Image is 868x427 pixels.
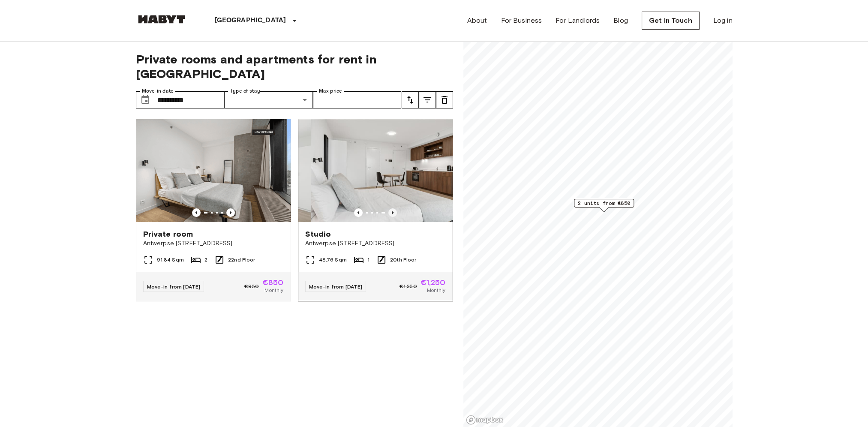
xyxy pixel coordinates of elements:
[136,15,187,24] img: Habyt
[137,91,154,108] button: Choose date, selected date is 28 Sep 2025
[578,199,630,207] span: 2 units from €850
[426,286,445,294] span: Monthly
[143,239,284,248] span: Antwerpse [STREET_ADDRESS]
[467,15,487,26] a: About
[574,199,634,212] div: Map marker
[136,119,291,301] a: Marketing picture of unit BE-23-003-090-001Previous imagePrevious imagePrivate roomAntwerpse [STR...
[436,91,453,108] button: tune
[399,283,417,290] span: €1,350
[642,12,700,30] a: Get in Touch
[466,415,504,425] a: Mapbox logo
[192,208,201,217] button: Previous image
[319,256,347,264] span: 48.76 Sqm
[713,15,733,26] a: Log in
[311,119,465,222] img: Marketing picture of unit BE-23-003-084-001
[390,256,417,264] span: 20th Floor
[305,239,446,248] span: Antwerpse [STREET_ADDRESS]
[419,91,436,108] button: tune
[244,283,259,290] span: €950
[420,279,446,286] span: €1,250
[147,283,201,290] span: Move-in from [DATE]
[136,52,453,81] span: Private rooms and apartments for rent in [GEOGRAPHIC_DATA]
[228,256,255,264] span: 22nd Floor
[142,87,174,95] label: Move-in date
[367,256,369,264] span: 1
[319,87,342,95] label: Max price
[305,229,331,239] span: Studio
[388,208,397,217] button: Previous image
[215,15,286,26] p: [GEOGRAPHIC_DATA]
[230,87,260,95] label: Type of stay
[309,283,363,290] span: Move-in from [DATE]
[204,256,207,264] span: 2
[556,15,600,26] a: For Landlords
[262,279,284,286] span: €850
[143,229,193,239] span: Private room
[226,208,235,217] button: Previous image
[157,256,184,264] span: 91.84 Sqm
[613,15,628,26] a: Blog
[402,91,419,108] button: tune
[354,208,363,217] button: Previous image
[136,119,291,222] img: Marketing picture of unit BE-23-003-090-001
[298,119,453,301] a: Previous imagePrevious imageStudioAntwerpse [STREET_ADDRESS]48.76 Sqm120th FloorMove-in from [DAT...
[264,286,283,294] span: Monthly
[501,15,542,26] a: For Business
